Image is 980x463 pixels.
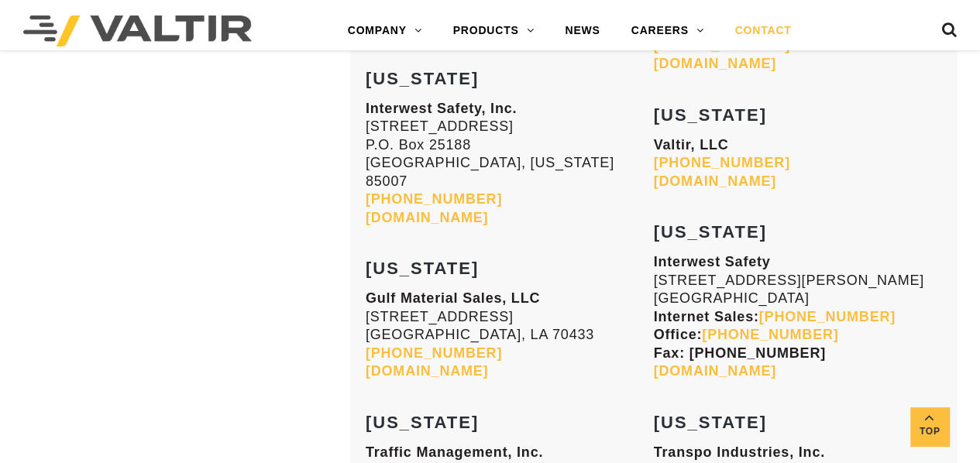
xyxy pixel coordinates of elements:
strong: Fax: [PHONE_NUMBER] [653,345,825,361]
a: [DOMAIN_NAME] [366,210,488,225]
strong: Interwest Safety [653,254,770,269]
strong: Office: [653,327,838,342]
p: [STREET_ADDRESS] P.O. Box 25188 [GEOGRAPHIC_DATA], [US_STATE] 85007 [366,100,654,227]
a: CAREERS [616,15,720,46]
strong: Internet Sales: [653,309,895,324]
a: [PHONE_NUMBER] [653,155,789,170]
strong: [US_STATE] [366,69,479,88]
a: [DOMAIN_NAME] [366,363,488,379]
strong: Interwest Safety, Inc. [366,101,517,116]
img: Valtir [23,15,252,46]
a: Top [910,407,949,446]
a: [PHONE_NUMBER] [759,309,896,324]
strong: [US_STATE] [653,222,766,242]
a: COMPANY [332,15,438,46]
strong: [US_STATE] [366,413,479,432]
strong: Traffic Management, Inc. [366,444,543,460]
a: [DOMAIN_NAME] [653,173,775,189]
strong: Gulf Material Sales, LLC [366,290,540,306]
p: [STREET_ADDRESS] [GEOGRAPHIC_DATA], LA 70433 [366,290,654,380]
strong: [US_STATE] [653,413,766,432]
a: [PHONE_NUMBER] [653,38,789,53]
p: [STREET_ADDRESS][PERSON_NAME] [GEOGRAPHIC_DATA] [653,253,941,380]
span: Top [910,423,949,441]
strong: Transpo Industries, Inc. [653,444,824,460]
a: NEWS [549,15,615,46]
strong: [US_STATE] [653,105,766,125]
a: CONTACT [719,15,806,46]
a: [DOMAIN_NAME] [653,363,775,379]
a: [PHONE_NUMBER] [366,191,502,207]
a: [DOMAIN_NAME] [653,56,775,71]
strong: Valtir, LLC [653,137,728,153]
strong: [US_STATE] [366,259,479,278]
a: [PHONE_NUMBER] [366,345,502,361]
a: PRODUCTS [438,15,550,46]
a: [PHONE_NUMBER] [702,327,838,342]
